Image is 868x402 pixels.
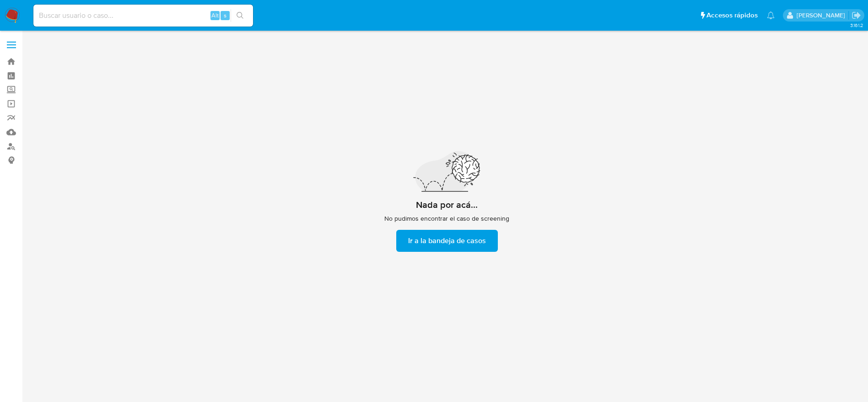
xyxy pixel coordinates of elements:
a: Notificaciones [767,11,775,19]
span: Accesos rápidos [706,11,758,20]
button: search-icon [231,9,249,22]
h2: Nada por acá... [416,199,478,211]
span: Ir a la bandeja de casos [408,231,486,251]
button: Ir a la bandeja de casos [396,230,498,252]
span: s [224,11,226,20]
input: Buscar usuario o caso... [33,10,253,22]
a: Salir [852,11,861,20]
span: Alt [211,11,219,20]
span: No pudimos encontrar el caso de screening [384,214,509,223]
p: ext_royacach@mercadolibre.com [797,11,848,20]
